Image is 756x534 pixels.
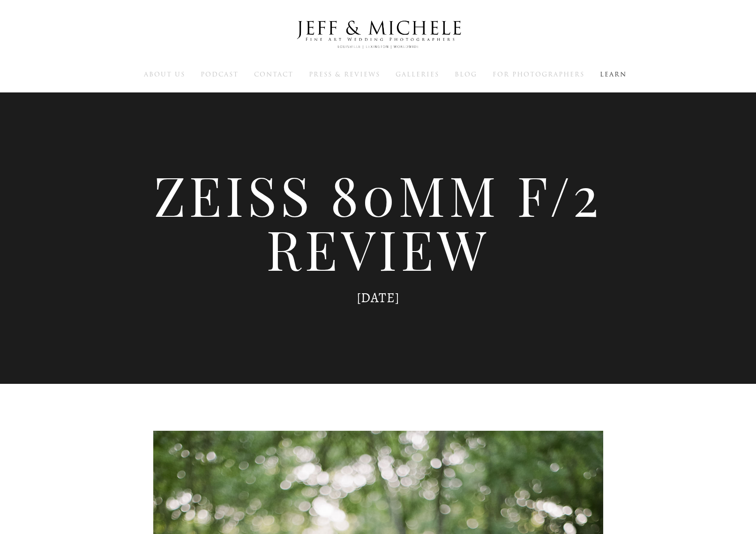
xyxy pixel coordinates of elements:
span: Learn [600,70,627,79]
a: About Us [144,70,185,78]
img: Louisville Wedding Photographers - Jeff & Michele Wedding Photographers [284,12,472,58]
span: Galleries [396,70,439,79]
span: Press & Reviews [309,70,380,79]
time: [DATE] [357,289,400,307]
a: Blog [455,70,477,78]
span: Blog [455,70,477,79]
a: Press & Reviews [309,70,380,78]
h1: Zeiss 80mm f/2 Review [153,168,603,275]
a: Podcast [201,70,239,78]
span: Contact [254,70,293,79]
span: For Photographers [493,70,584,79]
a: Galleries [396,70,439,78]
a: Contact [254,70,293,78]
a: For Photographers [493,70,584,78]
a: Learn [600,70,627,78]
span: About Us [144,70,185,79]
span: Podcast [201,70,239,79]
